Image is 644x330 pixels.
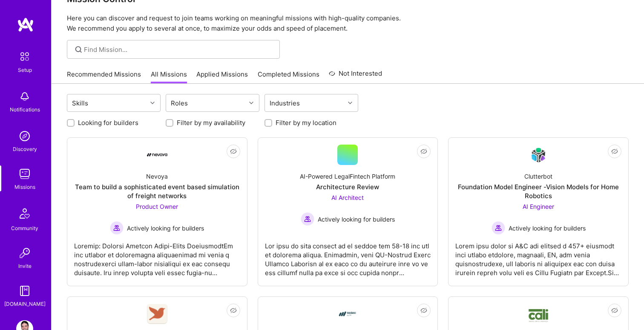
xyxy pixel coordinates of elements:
[523,203,554,210] span: AI Engineer
[258,70,319,84] a: Completed Missions
[13,145,37,154] div: Discovery
[18,262,32,270] div: Invite
[16,128,33,145] img: discovery
[74,235,240,277] div: Loremip: Dolorsi Ametcon Adipi-Elits DoeiusmodtEm inc utlabor et doloremagna aliquaenimad mi veni...
[4,299,46,308] div: [DOMAIN_NAME]
[455,182,621,200] div: Foundation Model Engineer -Vision Models for Home Robotics
[78,118,138,127] label: Looking for builders
[74,182,240,200] div: Team to build a sophisticated event based simulation of freight networks
[265,145,431,279] a: AI-Powered LegalFintech PlatformArchitecture ReviewAI Architect Actively looking for buildersActi...
[524,172,552,181] div: Clutterbot
[337,304,358,324] img: Company Logo
[492,221,505,235] img: Actively looking for builders
[16,245,33,262] img: Invite
[455,235,621,277] div: Lorem ipsu dolor si A&C adi elitsed d 457+ eiusmodt inci utlabo etdolore, magnaali, EN, adm venia...
[16,165,33,182] img: teamwork
[611,307,618,314] i: icon EyeClosed
[14,203,35,224] img: Community
[316,182,379,191] div: Architecture Review
[16,88,33,105] img: bell
[14,182,35,191] div: Missions
[267,97,302,109] div: Industries
[16,282,33,299] img: guide book
[177,118,245,127] label: Filter by my availability
[150,101,155,105] i: icon Chevron
[136,203,178,210] span: Product Owner
[74,145,240,279] a: Company LogoNevoyaTeam to build a sophisticated event based simulation of freight networksProduct...
[528,145,549,165] img: Company Logo
[329,68,382,84] a: Not Interested
[249,101,253,105] i: icon Chevron
[528,305,549,323] img: Company Logo
[301,212,314,226] img: Actively looking for builders
[455,145,621,279] a: Company LogoClutterbotFoundation Model Engineer -Vision Models for Home RoboticsAI Engineer Activ...
[17,17,34,32] img: logo
[509,224,586,233] span: Actively looking for builders
[611,148,618,155] i: icon EyeClosed
[11,224,38,233] div: Community
[84,45,273,54] input: Find Mission...
[16,48,34,65] img: setup
[196,70,248,84] a: Applied Missions
[146,172,168,181] div: Nevoya
[230,307,237,314] i: icon EyeClosed
[67,70,141,84] a: Recommended Missions
[169,97,190,109] div: Roles
[67,13,629,34] p: Here you can discover and request to join teams working on meaningful missions with high-quality ...
[110,221,124,235] img: Actively looking for builders
[348,101,352,105] i: icon Chevron
[18,65,32,74] div: Setup
[147,153,167,156] img: Company Logo
[318,215,395,224] span: Actively looking for builders
[331,194,364,201] span: AI Architect
[70,97,90,109] div: Skills
[420,148,427,155] i: icon EyeClosed
[151,70,187,84] a: All Missions
[300,172,395,181] div: AI-Powered LegalFintech Platform
[276,118,336,127] label: Filter by my location
[127,224,204,233] span: Actively looking for builders
[265,235,431,277] div: Lor ipsu do sita consect ad el seddoe tem 58-18 inc utl et dolorema aliqua. Enimadmin, veni QU-No...
[74,45,83,54] i: icon SearchGrey
[10,105,40,114] div: Notifications
[230,148,237,155] i: icon EyeClosed
[420,307,427,314] i: icon EyeClosed
[147,304,167,324] img: Company Logo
